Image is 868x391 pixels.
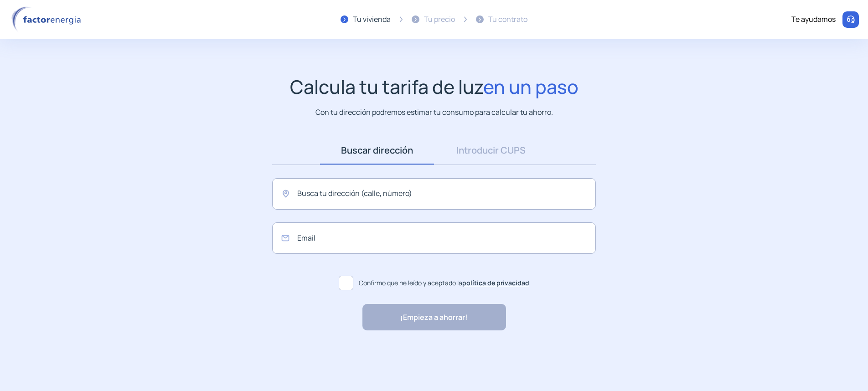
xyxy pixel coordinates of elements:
div: Tu precio [424,14,455,26]
img: logo factor [9,6,87,33]
span: Confirmo que he leído y aceptado la [359,278,529,288]
img: llamar [846,15,855,24]
div: Tu contrato [488,14,527,26]
p: Con tu dirección podremos estimar tu consumo para calcular tu ahorro. [315,107,553,118]
span: en un paso [483,74,579,99]
div: Te ayudamos [791,14,836,26]
div: Tu vivienda [353,14,391,26]
a: política de privacidad [462,278,529,287]
a: Introducir CUPS [434,136,548,165]
h1: Calcula tu tarifa de luz [290,76,579,98]
a: Buscar dirección [320,136,434,165]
